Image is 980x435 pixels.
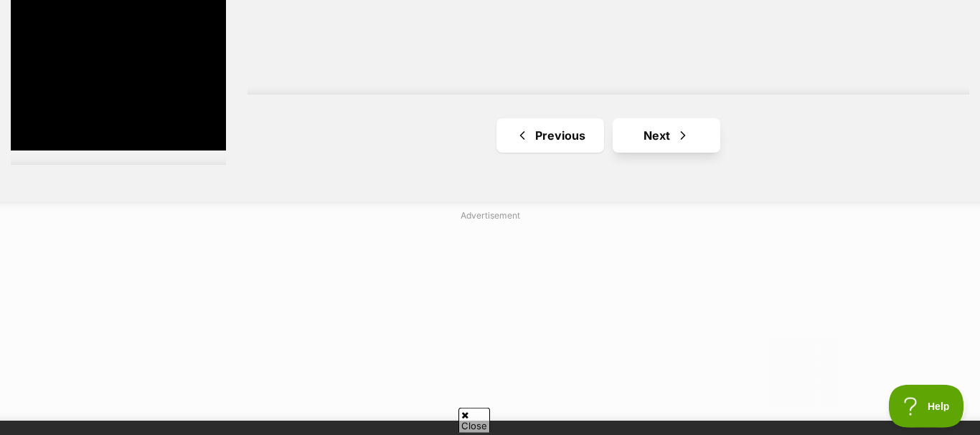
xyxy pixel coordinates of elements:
[248,118,969,153] nav: Pagination
[458,408,490,433] span: Close
[496,118,604,153] a: Previous page
[142,227,838,406] iframe: Advertisement
[613,118,720,153] a: Next page
[889,385,966,428] iframe: Help Scout Beacon - Open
